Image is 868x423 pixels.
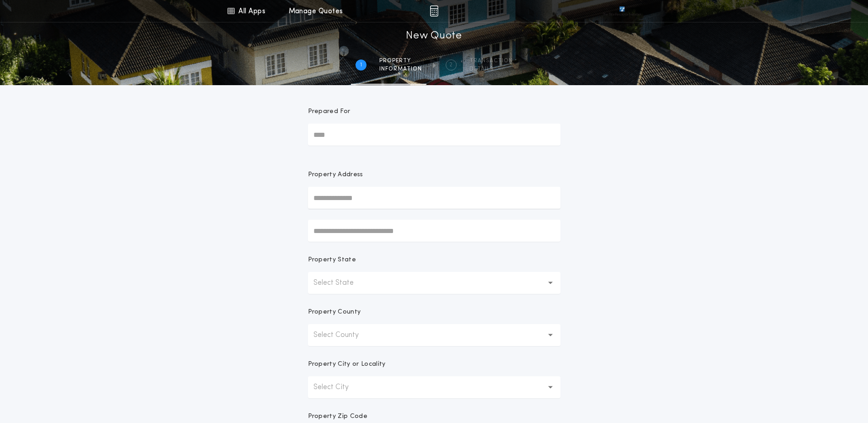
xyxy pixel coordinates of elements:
button: Select State [308,272,561,294]
input: Prepared For [308,124,561,146]
p: Select State [313,277,368,288]
img: img [430,5,438,16]
p: Prepared For [308,107,350,116]
span: details [469,65,513,73]
button: Select County [308,324,561,346]
button: Select City [308,376,561,398]
span: Property [379,57,422,65]
h1: New Quote [406,29,462,43]
h2: 2 [449,61,453,69]
p: Property Zip Code [308,412,367,421]
span: Transaction [469,57,513,65]
h2: 1 [360,61,362,69]
p: Property City or Locality [308,360,386,369]
img: vs-icon [603,6,641,16]
span: information [379,65,422,73]
p: Property County [308,308,361,317]
p: Select County [313,330,373,341]
p: Property Address [308,170,561,179]
p: Select City [313,382,363,393]
p: Property State [308,255,356,265]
